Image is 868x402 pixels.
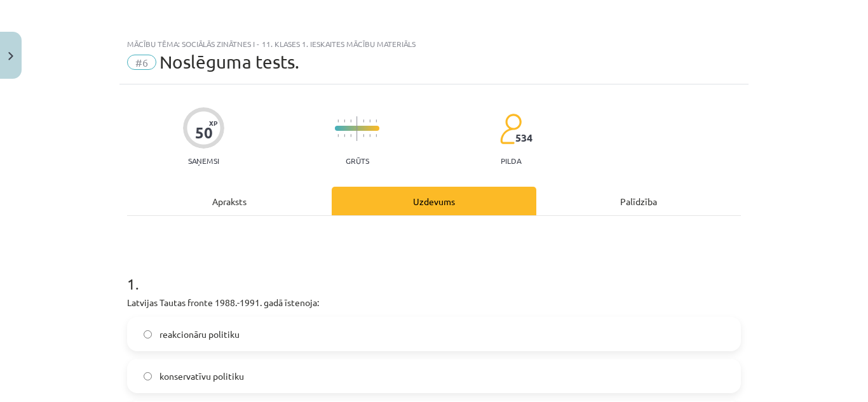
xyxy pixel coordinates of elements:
span: Noslēguma tests. [159,51,299,72]
img: icon-short-line-57e1e144782c952c97e751825c79c345078a6d821885a25fce030b3d8c18986b.svg [376,119,377,123]
p: Latvijas Tautas fronte 1988.-1991. gadā īstenoja: [127,296,741,309]
img: icon-short-line-57e1e144782c952c97e751825c79c345078a6d821885a25fce030b3d8c18986b.svg [363,134,364,137]
div: Mācību tēma: Sociālās zinātnes i - 11. klases 1. ieskaites mācību materiāls [127,39,741,48]
img: icon-long-line-d9ea69661e0d244f92f715978eff75569469978d946b2353a9bb055b3ed8787d.svg [356,116,358,141]
p: pilda [501,156,521,165]
span: XP [209,119,217,126]
img: icon-short-line-57e1e144782c952c97e751825c79c345078a6d821885a25fce030b3d8c18986b.svg [337,134,339,137]
img: icon-close-lesson-0947bae3869378f0d4975bcd49f059093ad1ed9edebbc8119c70593378902aed.svg [8,52,13,60]
span: #6 [127,55,156,70]
span: 534 [515,132,532,144]
img: icon-short-line-57e1e144782c952c97e751825c79c345078a6d821885a25fce030b3d8c18986b.svg [337,119,339,123]
p: Grūts [346,156,369,165]
img: icon-short-line-57e1e144782c952c97e751825c79c345078a6d821885a25fce030b3d8c18986b.svg [363,119,364,123]
input: reakcionāru politiku [144,330,152,338]
span: reakcionāru politiku [159,328,240,341]
img: icon-short-line-57e1e144782c952c97e751825c79c345078a6d821885a25fce030b3d8c18986b.svg [350,119,351,123]
div: Uzdevums [332,187,536,215]
img: icon-short-line-57e1e144782c952c97e751825c79c345078a6d821885a25fce030b3d8c18986b.svg [344,119,345,123]
img: icon-short-line-57e1e144782c952c97e751825c79c345078a6d821885a25fce030b3d8c18986b.svg [369,119,370,123]
img: students-c634bb4e5e11cddfef0936a35e636f08e4e9abd3cc4e673bd6f9a4125e45ecb1.svg [499,113,522,145]
span: konservatīvu politiku [159,370,244,383]
img: icon-short-line-57e1e144782c952c97e751825c79c345078a6d821885a25fce030b3d8c18986b.svg [344,134,345,137]
div: Palīdzība [536,187,741,215]
img: icon-short-line-57e1e144782c952c97e751825c79c345078a6d821885a25fce030b3d8c18986b.svg [376,134,377,137]
h1: 1 . [127,253,741,292]
img: icon-short-line-57e1e144782c952c97e751825c79c345078a6d821885a25fce030b3d8c18986b.svg [369,134,370,137]
img: icon-short-line-57e1e144782c952c97e751825c79c345078a6d821885a25fce030b3d8c18986b.svg [350,134,351,137]
input: konservatīvu politiku [144,372,152,380]
div: 50 [195,124,213,142]
div: Apraksts [127,187,332,215]
p: Saņemsi [183,156,224,165]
